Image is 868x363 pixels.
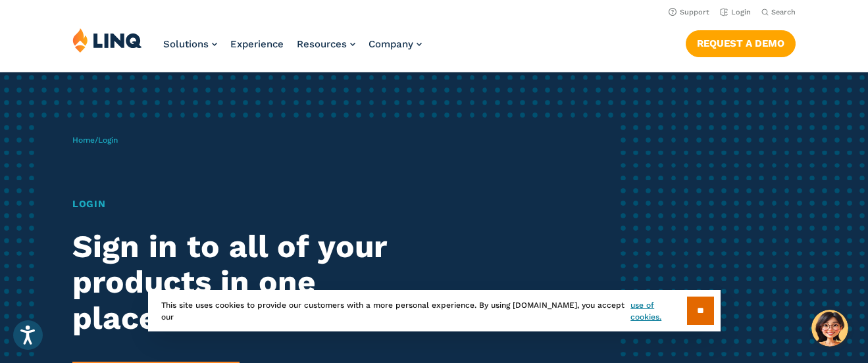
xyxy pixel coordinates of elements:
a: Home [72,135,95,145]
span: / [72,135,118,145]
button: Open Search Bar [761,7,796,17]
button: Hello, have a question? Let’s chat. [811,310,848,347]
span: Solutions [163,38,209,50]
h1: Login [72,197,407,212]
nav: Primary Navigation [163,28,422,71]
a: use of cookies. [630,299,686,323]
img: LINQ | K‑12 Software [72,28,142,53]
span: Search [771,8,796,16]
a: Experience [230,38,284,50]
span: Resources [297,38,347,50]
a: Login [720,8,751,16]
a: Request a Demo [686,30,796,57]
span: Company [369,38,413,50]
a: Resources [297,38,355,50]
a: Solutions [163,38,217,50]
nav: Button Navigation [686,28,796,57]
a: Company [369,38,422,50]
span: Login [98,135,118,145]
h2: Sign in to all of your products in one place. [72,229,407,337]
a: Support [669,8,709,16]
div: This site uses cookies to provide our customers with a more personal experience. By using [DOMAIN... [148,290,721,331]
